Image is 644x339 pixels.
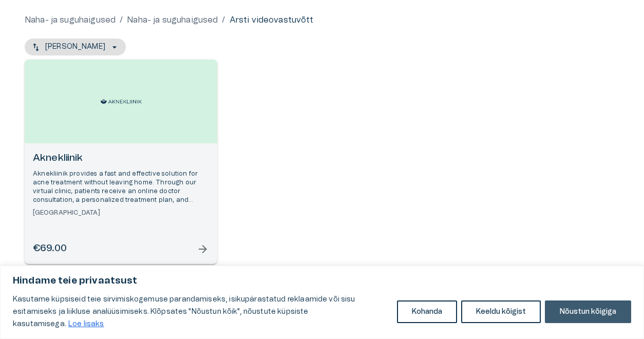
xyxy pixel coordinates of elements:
h6: Aknekliinik [33,152,209,165]
a: Naha- ja suguhaigused [25,14,116,26]
img: Aknekliinik logo [101,99,142,104]
h6: €69.00 [33,242,67,256]
p: Hindame teie privaatsust [13,275,631,287]
a: Open selected supplier available booking dates [25,60,217,264]
a: Naha- ja suguhaigused [127,14,218,26]
button: Kohanda [397,300,457,323]
button: Nõustun kõigiga [545,300,631,323]
h6: [GEOGRAPHIC_DATA] [33,209,209,217]
button: Keeldu kõigist [461,300,541,323]
p: Aknekliinik provides a fast and effective solution for acne treatment without leaving home. Throu... [33,169,209,205]
p: / [120,14,123,26]
span: arrow_forward [197,243,209,255]
p: Arsti videovastuvõtt [230,14,314,26]
button: [PERSON_NAME] [25,39,126,55]
a: Loe lisaks [68,320,105,328]
p: Kasutame küpsiseid teie sirvimiskogemuse parandamiseks, isikupärastatud reklaamide või sisu esita... [13,293,389,330]
p: / [222,14,225,26]
p: [PERSON_NAME] [45,42,105,52]
span: Help [52,8,68,16]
